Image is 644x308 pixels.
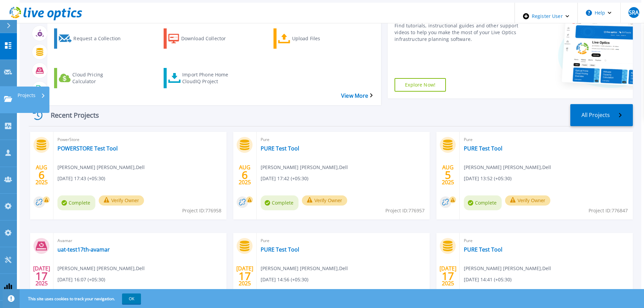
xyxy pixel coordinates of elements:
[515,3,577,30] div: Register User
[57,175,105,182] span: [DATE] 17:43 (+05:30)
[261,195,299,210] span: Complete
[261,246,299,253] a: PURE Test Tool
[442,163,454,187] div: AUG 2025
[164,28,245,49] a: Download Collector
[292,30,346,47] div: Upload Files
[261,145,299,152] a: PURE Test Tool
[57,164,145,171] span: [PERSON_NAME] [PERSON_NAME] , Dell
[261,164,348,171] span: [PERSON_NAME] [PERSON_NAME] , Dell
[73,30,127,47] div: Request a Collection
[261,175,308,182] span: [DATE] 17:42 (+05:30)
[57,276,105,283] span: [DATE] 16:07 (+05:30)
[122,293,141,304] button: OK
[395,78,446,92] a: Explore Now!
[273,28,355,49] a: Upload Files
[341,93,373,99] a: View More
[18,87,35,104] p: Projects
[464,246,502,253] a: PURE Test Tool
[35,273,48,279] span: 17
[54,68,136,88] a: Cloud Pricing Calculator
[261,237,426,244] span: Pure
[464,237,629,244] span: Pure
[29,107,110,123] div: Recent Projects
[239,273,251,279] span: 17
[57,246,110,253] a: uat-test17th-avamar
[505,195,550,206] button: Verify Owner
[589,207,628,214] span: Project ID: 776847
[57,195,95,210] span: Complete
[57,237,222,244] span: Avamar
[464,175,511,182] span: [DATE] 13:52 (+05:30)
[99,195,144,206] button: Verify Owner
[261,265,348,272] span: [PERSON_NAME] [PERSON_NAME] , Dell
[57,145,118,152] a: POWERSTORE Test Tool
[72,70,126,87] div: Cloud Pricing Calculator
[464,136,629,143] span: Pure
[35,163,48,187] div: AUG 2025
[445,172,451,178] span: 5
[464,195,502,210] span: Complete
[442,264,454,288] div: [DATE] 2025
[464,276,511,283] span: [DATE] 14:41 (+05:30)
[21,293,141,304] span: This site uses cookies to track your navigation.
[464,265,551,272] span: [PERSON_NAME] [PERSON_NAME] , Dell
[261,276,308,283] span: [DATE] 14:56 (+05:30)
[39,172,45,178] span: 6
[629,10,639,15] span: SRA
[182,207,221,214] span: Project ID: 776958
[242,172,248,178] span: 6
[238,264,251,288] div: [DATE] 2025
[570,104,633,126] a: All Projects
[442,273,454,279] span: 17
[57,136,222,143] span: PowerStore
[302,195,347,206] button: Verify Owner
[238,163,251,187] div: AUG 2025
[395,22,519,43] div: Find tutorials, instructional guides and other support videos to help you make the most of your L...
[261,136,426,143] span: Pure
[182,70,236,87] div: Import Phone Home CloudIQ Project
[54,28,136,49] a: Request a Collection
[35,264,48,288] div: [DATE] 2025
[385,207,425,214] span: Project ID: 776957
[464,164,551,171] span: [PERSON_NAME] [PERSON_NAME] , Dell
[578,3,620,23] button: Help
[464,145,502,152] a: PURE Test Tool
[181,30,235,47] div: Download Collector
[57,265,145,272] span: [PERSON_NAME] [PERSON_NAME] , Dell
